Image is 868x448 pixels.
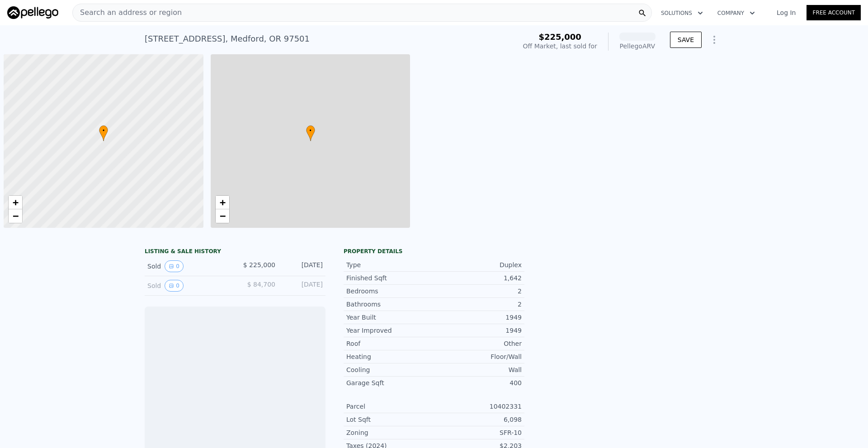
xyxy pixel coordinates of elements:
span: • [306,127,315,135]
a: Log In [766,8,807,17]
div: [DATE] [283,280,323,292]
div: Roof [346,339,434,348]
a: Free Account [807,5,861,20]
div: Wall [434,365,522,374]
div: Other [434,339,522,348]
div: Year Improved [346,326,434,335]
div: Parcel [346,402,434,411]
div: Lot Sqft [346,415,434,424]
div: 1949 [434,326,522,335]
div: Zoning [346,428,434,437]
div: Finished Sqft [346,274,434,283]
div: Floor/Wall [434,352,522,361]
button: View historical data [165,260,184,272]
span: • [99,127,108,135]
div: Type [346,260,434,269]
img: Pellego [7,6,58,19]
div: 6,098 [434,415,522,424]
div: Year Built [346,313,434,322]
div: LISTING & SALE HISTORY [145,248,325,257]
span: $225,000 [538,32,581,42]
span: $ 84,700 [247,281,275,288]
div: 1949 [434,313,522,322]
button: Solutions [654,5,710,21]
div: Heating [346,352,434,361]
div: 400 [434,378,522,387]
button: Company [710,5,762,21]
div: Property details [344,248,524,255]
div: 1,642 [434,274,522,283]
div: 10402331 [434,402,522,411]
div: [STREET_ADDRESS] , Medford , OR 97501 [145,33,310,45]
div: SFR-10 [434,428,522,437]
a: Zoom out [216,209,229,223]
div: [DATE] [283,260,323,272]
div: Garage Sqft [346,378,434,387]
a: Zoom in [9,196,22,209]
div: Sold [147,260,228,272]
span: − [13,210,19,222]
div: • [99,125,108,141]
span: + [219,197,225,208]
div: Bedrooms [346,287,434,296]
span: + [13,197,19,208]
span: Search an address or region [73,7,182,18]
span: − [219,210,225,222]
a: Zoom out [9,209,22,223]
span: $ 225,000 [243,261,275,269]
div: Sold [147,280,228,292]
div: 2 [434,300,522,309]
div: 2 [434,287,522,296]
button: Show Options [705,31,723,49]
a: Zoom in [216,196,229,209]
div: Pellego ARV [619,42,656,51]
div: Cooling [346,365,434,374]
button: View historical data [165,280,184,292]
button: SAVE [670,32,702,48]
div: Off Market, last sold for [523,42,597,51]
div: Bathrooms [346,300,434,309]
div: • [306,125,315,141]
div: Duplex [434,260,522,269]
